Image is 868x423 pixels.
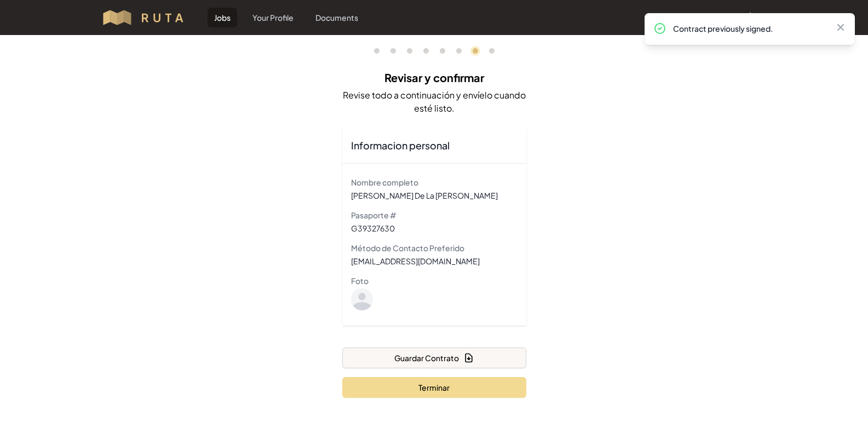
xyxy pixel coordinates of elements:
h2: Revisar y confirmar [342,67,526,89]
a: Jobs [208,8,237,27]
dt: Pasaporte # [351,210,518,221]
dt: Método de Contacto Preferido [351,242,518,253]
dd: [PERSON_NAME] De La [PERSON_NAME] [351,190,518,201]
p: Contract previously signed. [673,23,826,34]
dd: [EMAIL_ADDRESS][DOMAIN_NAME] [351,256,518,266]
p: Revise todo a continuación y envíelo cuando esté listo. [342,89,526,115]
h3: Informacion personal [351,139,518,152]
button: Guardar Contrato [342,347,526,368]
a: Documents [309,8,365,27]
dt: Foto [351,275,518,286]
img: Your Company [101,9,195,26]
dd: G39327630 [351,223,518,234]
button: Terminar [342,377,526,398]
a: Your Profile [246,8,300,27]
dt: Nombre completo [351,177,518,188]
nav: Progress [342,35,526,67]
